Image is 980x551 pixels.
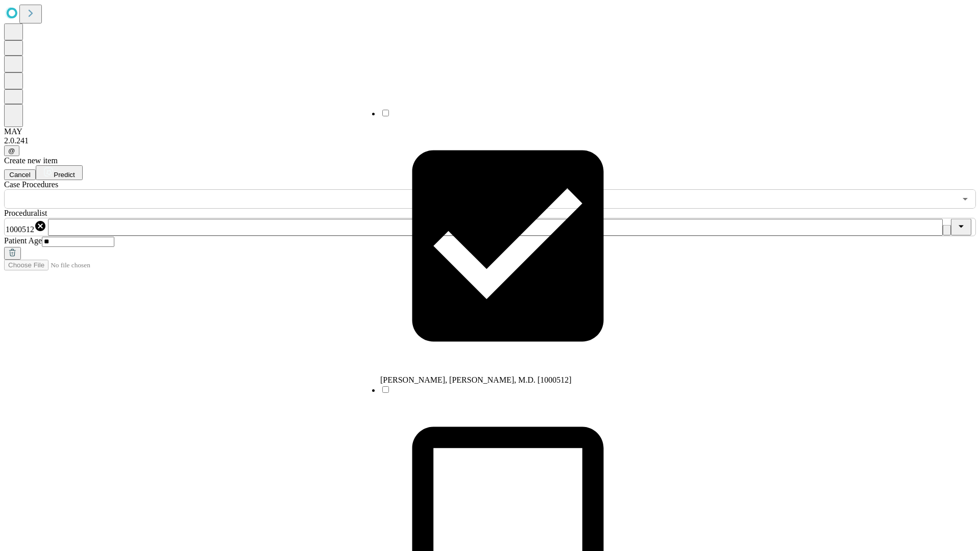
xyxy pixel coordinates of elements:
[8,147,15,155] span: @
[6,220,46,234] div: 1000512
[958,192,972,206] button: Open
[4,236,42,245] span: Patient Age
[4,156,58,165] span: Create new item
[4,169,36,180] button: Cancel
[951,219,971,236] button: Close
[4,127,976,136] div: MAY
[4,136,976,145] div: 2.0.241
[4,145,19,156] button: @
[9,171,31,179] span: Cancel
[4,209,47,217] span: Proceduralist
[380,375,572,384] span: [PERSON_NAME], [PERSON_NAME], M.D. [1000512]
[54,171,75,179] span: Predict
[4,180,58,189] span: Scheduled Procedure
[36,165,83,180] button: Predict
[6,225,34,234] span: 1000512
[943,225,951,236] button: Clear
